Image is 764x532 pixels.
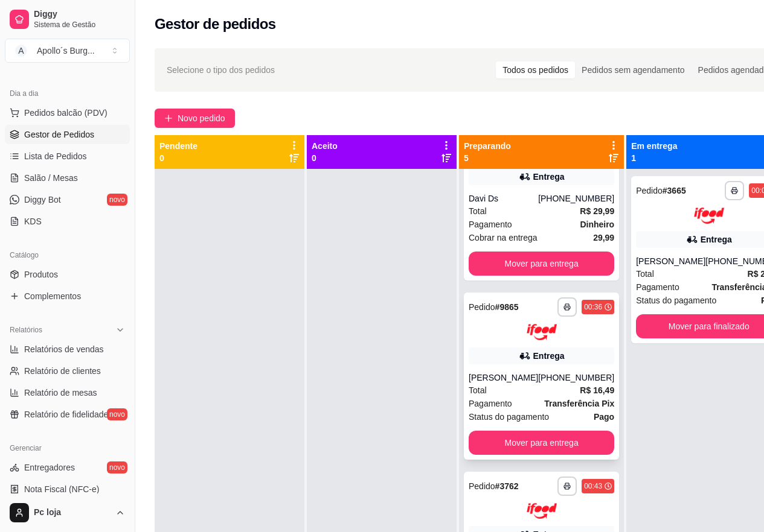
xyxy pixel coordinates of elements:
[155,14,276,34] h2: Gestor de pedidos
[24,365,101,377] span: Relatório de clientes
[34,9,125,20] span: Diggy
[580,220,614,229] strong: Dinheiro
[5,383,130,402] a: Relatório de mesas
[469,397,512,410] span: Pagamento
[631,152,677,164] p: 1
[631,140,677,152] p: Em entrega
[469,204,487,218] span: Total
[10,325,42,335] span: Relatórios
[5,439,130,458] div: Gerenciar
[469,384,487,397] span: Total
[636,267,654,280] span: Total
[495,302,519,312] strong: # 9865
[24,107,108,119] span: Pedidos balcão (PDV)
[34,20,125,30] span: Sistema de Gestão
[5,147,130,166] a: Lista de Pedidos
[575,62,691,78] div: Pedidos sem agendamento
[594,412,614,422] strong: Pago
[312,152,338,164] p: 0
[636,186,663,195] span: Pedido
[636,280,679,294] span: Pagamento
[5,361,130,381] a: Relatório de clientes
[5,480,130,499] a: Nota Fiscal (NFC-e)
[469,481,495,491] span: Pedido
[584,302,602,312] div: 00:36
[469,372,538,384] div: [PERSON_NAME]
[469,192,538,204] div: Davi Ds
[159,152,197,164] p: 0
[24,343,104,355] span: Relatórios de vendas
[464,140,511,152] p: Preparando
[5,287,130,306] a: Complementos
[533,171,565,183] div: Entrega
[580,385,614,395] strong: R$ 16,49
[24,483,99,495] span: Nota Fiscal (NFC-e)
[544,399,614,408] strong: Transferência Pix
[496,62,575,78] div: Todos os pedidos
[5,125,130,144] a: Gestor de Pedidos
[5,5,130,34] a: DiggySistema de Gestão
[5,39,130,63] button: Select a team
[155,109,235,128] button: Novo pedido
[593,233,614,242] strong: 29,99
[5,458,130,477] a: Entregadoresnovo
[538,372,614,384] div: [PHONE_NUMBER]
[5,405,130,424] a: Relatório de fidelidadenovo
[580,206,614,216] strong: R$ 29,99
[5,498,130,527] button: Pc loja
[167,63,275,77] span: Selecione o tipo dos pedidos
[24,268,58,280] span: Produtos
[24,215,42,227] span: KDS
[164,114,173,122] span: plus
[5,212,130,231] a: KDS
[34,507,111,518] span: Pc loja
[5,245,130,265] div: Catálogo
[636,294,716,307] span: Status do pagamento
[538,192,614,204] div: [PHONE_NUMBER]
[694,207,724,224] img: ifood
[533,350,565,362] div: Entrega
[24,408,108,420] span: Relatório de fidelidade
[37,45,95,57] div: Apollo´s Burg ...
[469,431,614,455] button: Mover para entrega
[24,290,81,302] span: Complementos
[469,231,538,244] span: Cobrar na entrega
[24,461,75,473] span: Entregadores
[24,172,78,184] span: Salão / Mesas
[15,45,27,57] span: A
[24,387,97,399] span: Relatório de mesas
[495,481,519,491] strong: # 3762
[24,128,94,141] span: Gestor de Pedidos
[663,186,686,195] strong: # 3665
[178,112,225,125] span: Novo pedido
[636,255,705,267] div: [PERSON_NAME]
[5,168,130,188] a: Salão / Mesas
[5,103,130,122] button: Pedidos balcão (PDV)
[527,324,557,340] img: ifood
[527,503,557,519] img: ifood
[5,190,130,209] a: Diggy Botnovo
[24,150,87,162] span: Lista de Pedidos
[469,410,549,423] span: Status do pagamento
[469,302,495,312] span: Pedido
[24,194,61,206] span: Diggy Bot
[701,233,732,245] div: Entrega
[469,218,512,231] span: Pagamento
[159,140,197,152] p: Pendente
[5,84,130,103] div: Dia a dia
[5,265,130,284] a: Produtos
[312,140,338,152] p: Aceito
[5,340,130,359] a: Relatórios de vendas
[464,152,511,164] p: 5
[584,481,602,491] div: 00:43
[469,252,614,276] button: Mover para entrega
